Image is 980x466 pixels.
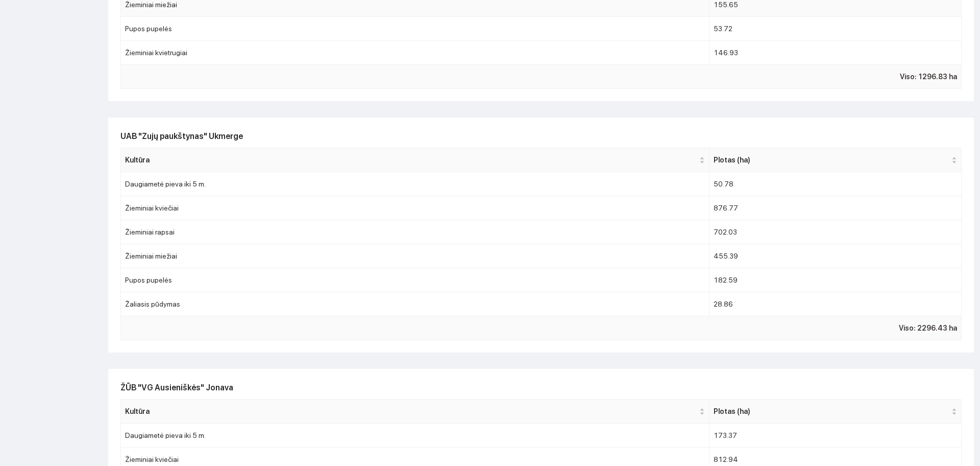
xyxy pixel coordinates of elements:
[120,381,962,394] h2: ŽŪB "VG Ausieniškės" Jonava
[125,154,697,166] span: Kultūra
[121,148,709,172] th: this column's title is Kultūra,this column is sortable
[120,130,962,143] h2: UAB "Zujų paukštynas" Ukmerge
[121,292,709,316] td: Žaliasis pūdymas
[709,292,962,316] td: 28.86
[121,400,709,424] th: this column's title is Kultūra,this column is sortable
[121,41,709,65] td: Žieminiai kvietrugiai
[714,154,949,166] span: Plotas (ha)
[709,400,962,424] th: this column's title is Plotas (ha),this column is sortable
[121,172,709,196] td: Daugiametė pieva iki 5 m.
[709,268,962,292] td: 182.59
[709,41,962,65] td: 146.93
[900,71,957,82] span: Viso: 1296.83 ha
[121,17,709,41] td: Pupos pupelės
[709,196,962,220] td: 876.77
[121,268,709,292] td: Pupos pupelės
[125,406,697,417] span: Kultūra
[709,244,962,268] td: 455.39
[709,172,962,196] td: 50.78
[121,196,709,220] td: Žieminiai kviečiai
[121,244,709,268] td: Žieminiai miežiai
[709,220,962,244] td: 702.03
[899,322,957,334] span: Viso: 2296.43 ha
[121,220,709,244] td: Žieminiai rapsai
[714,406,949,417] span: Plotas (ha)
[709,148,962,172] th: this column's title is Plotas (ha),this column is sortable
[121,424,709,448] td: Daugiametė pieva iki 5 m.
[709,424,962,448] td: 173.37
[709,17,962,41] td: 53.72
